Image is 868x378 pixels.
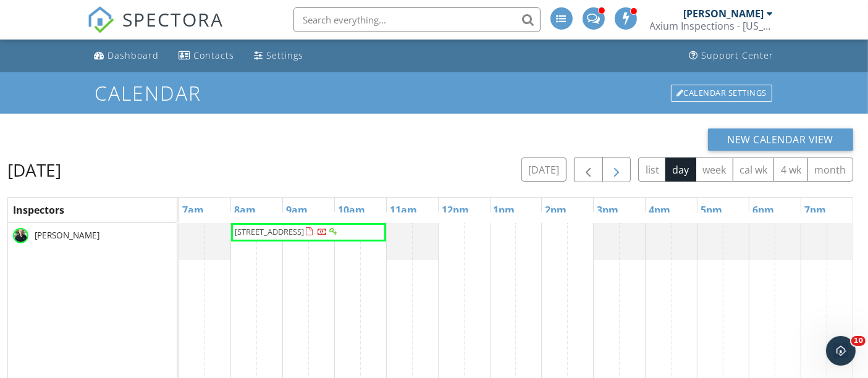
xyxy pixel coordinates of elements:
[646,200,673,220] a: 4pm
[574,157,603,182] button: Previous day
[439,200,472,220] a: 12pm
[387,200,420,220] a: 11am
[749,200,777,220] a: 6pm
[685,44,779,67] a: Support Center
[267,49,304,61] div: Settings
[174,44,240,67] a: Contacts
[13,228,28,243] img: tim_krapfl_2.jpeg
[826,336,856,366] iframe: Intercom live chat
[250,44,309,67] a: Settings
[807,157,853,182] button: month
[638,157,666,182] button: list
[542,200,570,220] a: 2pm
[90,44,164,67] a: Dashboard
[665,157,696,182] button: day
[283,200,311,220] a: 9am
[733,157,775,182] button: cal wk
[87,6,114,33] img: The Best Home Inspection Software - Spectora
[231,200,259,220] a: 8am
[293,7,541,32] input: Search everything...
[650,20,773,32] div: Axium Inspections - Colorado
[7,157,61,182] h2: [DATE]
[521,157,567,182] button: [DATE]
[697,200,725,220] a: 5pm
[335,200,368,220] a: 10am
[108,49,159,61] div: Dashboard
[13,203,64,217] span: Inspectors
[179,200,207,220] a: 7am
[32,229,102,241] span: [PERSON_NAME]
[702,49,774,61] div: Support Center
[95,82,773,104] h1: Calendar
[684,7,764,20] div: [PERSON_NAME]
[670,83,773,103] a: Calendar Settings
[801,200,829,220] a: 7pm
[491,200,518,220] a: 1pm
[87,17,224,43] a: SPECTORA
[696,157,733,182] button: week
[594,200,622,220] a: 3pm
[194,49,235,61] div: Contacts
[602,157,631,182] button: Next day
[671,85,772,102] div: Calendar Settings
[773,157,808,182] button: 4 wk
[851,336,866,346] span: 10
[708,128,854,151] button: New Calendar View
[235,226,304,237] span: [STREET_ADDRESS]
[123,6,224,32] span: SPECTORA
